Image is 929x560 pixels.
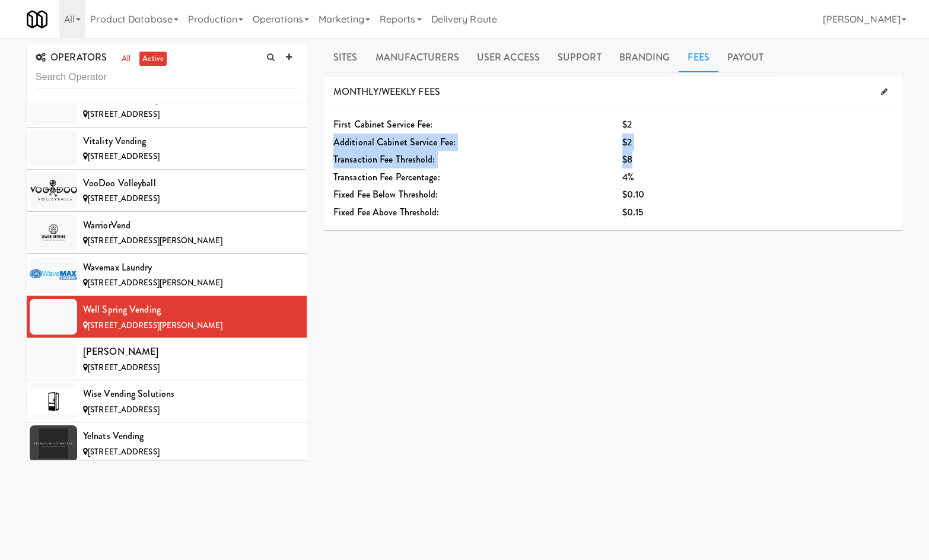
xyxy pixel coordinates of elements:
a: active [139,52,167,66]
li: Vitality Vending[STREET_ADDRESS] [27,128,307,170]
a: User Access [468,43,549,72]
li: Yelnats Vending[STREET_ADDRESS] [27,422,307,464]
span: [STREET_ADDRESS][PERSON_NAME] [88,277,222,288]
span: Fixed Fee Below Threshold: [333,187,438,201]
span: Transaction Fee Threshold: [333,152,435,166]
div: WarriorVend [83,217,298,234]
span: [STREET_ADDRESS][PERSON_NAME] [88,235,222,246]
span: [STREET_ADDRESS] [88,404,160,415]
div: Wavemax Laundry [83,259,298,276]
a: Sites [324,43,367,72]
li: WarriorVend[STREET_ADDRESS][PERSON_NAME] [27,212,307,254]
li: VooDoo Volleyball[STREET_ADDRESS] [27,170,307,212]
a: Fees [679,43,718,72]
span: Fixed Fee Above Threshold: [333,205,440,219]
span: [STREET_ADDRESS] [88,362,160,373]
span: [STREET_ADDRESS] [88,151,160,162]
li: Wise Vending Solutions[STREET_ADDRESS] [27,380,307,422]
div: [PERSON_NAME] [83,343,298,361]
span: $0.15 [622,205,644,219]
div: VooDoo Volleyball [83,174,298,192]
div: Well Spring Vending [83,301,298,319]
span: [STREET_ADDRESS][PERSON_NAME] [88,320,222,331]
a: Branding [610,43,679,72]
div: Vitality Vending [83,132,298,150]
a: Manufacturers [367,43,468,72]
a: Payout [718,43,773,72]
span: MONTHLY/WEEKLY FEES [333,85,440,98]
span: [STREET_ADDRESS] [88,446,160,457]
span: $8 [622,152,632,166]
span: $0.10 [622,187,645,201]
div: Wise Vending Solutions [83,385,298,403]
span: [STREET_ADDRESS] [88,193,160,204]
img: Micromart [27,9,47,30]
div: Yelnats Vending [83,427,298,445]
li: [PERSON_NAME][STREET_ADDRESS] [27,338,307,380]
span: First Cabinet Service Fee: [333,117,433,131]
a: all [119,52,133,66]
a: Support [549,43,610,72]
span: [STREET_ADDRESS] [88,109,160,120]
li: Well Spring Vending[STREET_ADDRESS][PERSON_NAME] [27,296,307,338]
li: Vital Bites Vending[STREET_ADDRESS] [27,85,307,127]
span: Additional Cabinet Service Fee: [333,135,456,149]
span: $2 [622,135,632,149]
span: 4% [622,170,634,184]
span: $2 [622,117,632,131]
input: Search Operator [36,66,298,88]
span: OPERATORS [36,50,107,64]
span: Transaction Fee Percentage: [333,170,440,184]
li: Wavemax Laundry[STREET_ADDRESS][PERSON_NAME] [27,254,307,296]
